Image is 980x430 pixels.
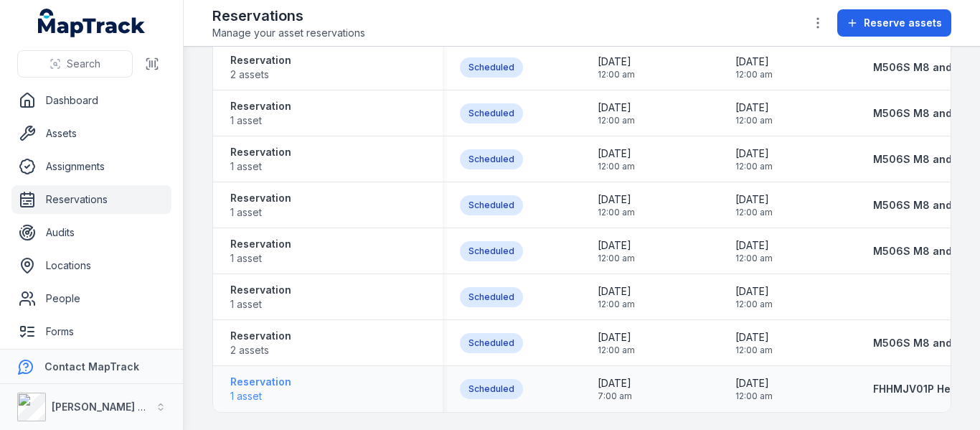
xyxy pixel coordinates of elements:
[598,376,632,391] span: [DATE]
[230,205,291,220] span: 1 asset
[735,192,773,207] span: [DATE]
[735,238,773,264] time: 10/1/2025, 12:00:00 AM
[52,401,169,413] strong: [PERSON_NAME] Group
[460,287,523,307] div: Scheduled
[67,57,100,71] span: Search
[11,317,171,346] a: Forms
[598,238,635,264] time: 9/28/2025, 12:00:00 AM
[735,146,773,161] span: [DATE]
[598,376,632,402] time: 9/10/2025, 7:00:00 AM
[735,69,773,80] span: 12:00 am
[230,375,291,403] a: Reservation1 asset
[230,53,291,67] strong: Reservation
[230,343,291,357] span: 2 assets
[735,299,773,310] span: 12:00 am
[460,57,523,78] div: Scheduled
[598,55,635,69] span: [DATE]
[735,192,773,218] time: 9/19/2025, 12:00:00 AM
[230,375,291,389] strong: Reservation
[735,101,773,115] span: [DATE]
[598,55,635,80] time: 9/15/2025, 12:00:00 AM
[11,218,171,247] a: Audits
[598,69,635,80] span: 12:00 am
[735,238,773,253] span: [DATE]
[230,67,291,82] span: 2 assets
[598,101,635,126] time: 9/15/2025, 12:00:00 AM
[230,297,291,312] span: 1 asset
[735,207,773,218] span: 12:00 am
[230,237,291,266] a: Reservation1 asset
[460,333,523,353] div: Scheduled
[11,86,171,115] a: Dashboard
[735,376,773,391] span: [DATE]
[230,283,291,312] a: Reservation1 asset
[598,192,635,207] span: [DATE]
[230,389,291,403] span: 1 asset
[598,299,635,310] span: 12:00 am
[11,284,171,313] a: People
[735,161,773,172] span: 12:00 am
[460,103,523,123] div: Scheduled
[598,101,635,115] span: [DATE]
[230,251,291,266] span: 1 asset
[735,345,773,356] span: 12:00 am
[598,391,632,402] span: 7:00 am
[460,149,523,169] div: Scheduled
[598,161,635,172] span: 12:00 am
[212,26,365,40] span: Manage your asset reservations
[598,345,635,356] span: 12:00 am
[598,192,635,218] time: 9/15/2025, 12:00:00 AM
[735,330,773,345] span: [DATE]
[864,16,942,30] span: Reserve assets
[735,55,773,69] span: [DATE]
[735,391,773,402] span: 12:00 am
[598,115,635,126] span: 12:00 am
[230,159,291,174] span: 1 asset
[735,101,773,126] time: 9/19/2025, 12:00:00 AM
[460,241,523,261] div: Scheduled
[598,253,635,264] span: 12:00 am
[598,207,635,218] span: 12:00 am
[230,329,291,357] a: Reservation2 assets
[598,284,635,310] time: 9/15/2025, 12:00:00 AM
[230,191,291,220] a: Reservation1 asset
[230,283,291,297] strong: Reservation
[230,113,291,128] span: 1 asset
[230,145,291,174] a: Reservation1 asset
[230,53,291,82] a: Reservation2 assets
[230,145,291,159] strong: Reservation
[212,6,365,26] h2: Reservations
[598,238,635,253] span: [DATE]
[11,119,171,148] a: Assets
[460,379,523,399] div: Scheduled
[11,185,171,214] a: Reservations
[460,195,523,215] div: Scheduled
[735,253,773,264] span: 12:00 am
[598,330,635,345] span: [DATE]
[735,284,773,299] span: [DATE]
[735,55,773,80] time: 9/19/2025, 12:00:00 AM
[230,191,291,205] strong: Reservation
[230,99,291,113] strong: Reservation
[598,146,635,172] time: 9/28/2025, 12:00:00 AM
[230,237,291,251] strong: Reservation
[230,99,291,128] a: Reservation1 asset
[735,146,773,172] time: 10/1/2025, 12:00:00 AM
[735,284,773,310] time: 9/19/2025, 12:00:00 AM
[17,50,133,78] button: Search
[11,152,171,181] a: Assignments
[735,376,773,402] time: 9/25/2025, 12:00:00 AM
[735,115,773,126] span: 12:00 am
[837,9,951,37] button: Reserve assets
[598,146,635,161] span: [DATE]
[44,360,139,373] strong: Contact MapTrack
[230,329,291,343] strong: Reservation
[735,330,773,356] time: 10/1/2025, 12:00:00 AM
[11,251,171,280] a: Locations
[598,284,635,299] span: [DATE]
[38,9,146,37] a: MapTrack
[598,330,635,356] time: 9/28/2025, 12:00:00 AM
